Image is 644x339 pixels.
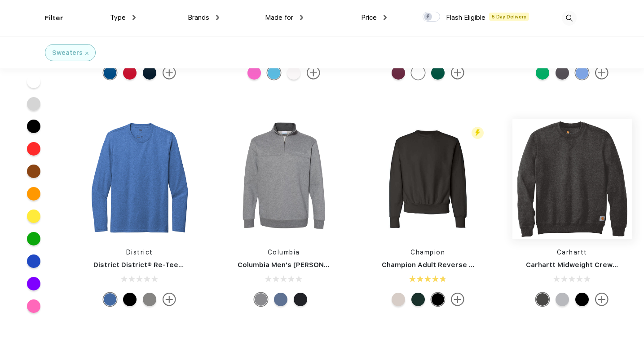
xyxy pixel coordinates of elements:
[575,293,589,306] div: Black
[575,66,589,80] div: Carolina Blue
[382,261,516,269] a: Champion Adult Reverse Weave® Crew
[392,66,405,80] div: Maroon
[431,66,445,80] div: Dark Green
[143,293,156,306] div: Light Heather Grey
[216,15,219,20] img: dropdown.png
[224,119,344,239] img: func=resize&h=266
[294,293,307,306] div: Black
[410,249,445,256] a: Champion
[247,66,261,80] div: Magenta Heather
[268,249,300,256] a: Columbia
[557,249,587,256] a: Carhartt
[188,13,209,22] span: Brands
[562,11,577,26] img: desktop_search.svg
[307,66,320,80] img: more.svg
[384,15,387,20] img: dropdown.png
[123,293,137,306] div: Black
[411,293,425,306] div: Dark Green
[52,48,83,58] div: Sweaters
[595,293,609,306] img: more.svg
[368,119,488,239] img: func=resize&h=266
[512,119,632,239] img: func=resize&h=266
[536,293,549,306] div: Carbon Heather
[595,66,609,80] img: more.svg
[126,249,153,256] a: District
[254,293,268,306] div: Charcoal Heather
[267,66,281,80] div: Sapphire Heather
[472,127,484,139] img: flash_active_toggle.svg
[556,293,569,306] div: Heather Grey
[446,13,485,22] span: Flash Eligible
[451,293,464,306] img: more.svg
[93,261,227,269] a: District District® Re-Tee® Long Sleeve
[163,66,176,80] img: more.svg
[361,13,377,22] span: Price
[103,66,117,80] div: Royal
[85,52,88,55] img: filter_cancel.svg
[556,66,569,80] div: Charcoal Heather
[451,66,464,80] img: more.svg
[45,13,63,23] div: Filter
[411,66,425,80] div: White
[489,13,529,21] span: 5 Day Delivery
[143,66,156,80] div: Navy
[132,15,136,20] img: dropdown.png
[238,261,443,269] a: Columbia Men's [PERSON_NAME] Mountain Half-Zip Sweater
[163,293,176,306] img: more.svg
[265,13,293,22] span: Made for
[274,293,287,306] div: Carbon Heather
[392,293,405,306] div: Body Blush
[300,15,303,20] img: dropdown.png
[536,66,549,80] div: Kelly Green
[103,293,117,306] div: Blue Heather
[431,293,445,306] div: Black
[80,119,199,239] img: func=resize&h=266
[123,66,137,80] div: Red
[287,66,300,80] div: Cream
[110,13,126,22] span: Type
